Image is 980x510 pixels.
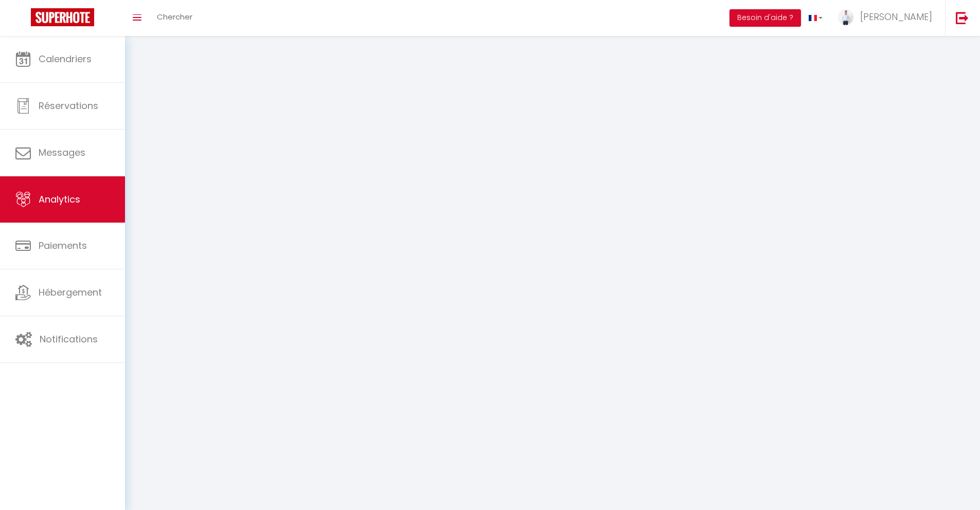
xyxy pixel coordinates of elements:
[956,11,969,24] img: logout
[39,52,92,65] span: Calendriers
[838,9,853,25] img: ...
[157,11,192,22] span: Chercher
[729,9,801,27] button: Besoin d'aide ?
[39,239,87,252] span: Paiements
[860,10,932,23] span: [PERSON_NAME]
[39,286,102,299] span: Hébergement
[39,146,85,159] span: Messages
[39,99,98,112] span: Réservations
[39,193,80,206] span: Analytics
[31,8,94,26] img: Super Booking
[8,4,39,35] button: Ouvrir le widget de chat LiveChat
[40,333,98,345] span: Notifications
